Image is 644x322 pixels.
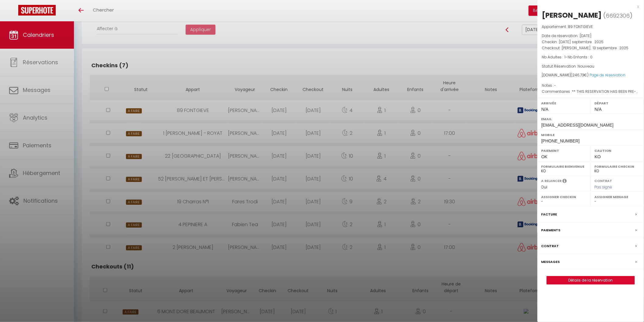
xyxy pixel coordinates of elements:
[541,163,587,170] label: Formulaire Bienvenue
[595,107,602,112] span: N/A
[595,184,612,190] span: Pas signé
[547,276,635,284] a: Détails de la réservation
[542,82,639,89] p: Notes :
[571,72,589,78] span: ( €)
[542,39,639,45] p: Checkin :
[5,2,23,21] button: Ouvrir le widget de chat LiveChat
[541,154,548,159] span: OK
[542,45,639,51] p: Checkout :
[568,54,593,60] span: Nb Enfants : 0
[542,72,639,78] div: [DOMAIN_NAME]
[541,178,562,184] label: A relancer
[563,178,567,185] i: Sélectionner OUI si vous souhaiter envoyer les séquences de messages post-checkout
[542,54,639,60] p: -
[580,33,592,38] span: [DATE]
[578,64,595,69] span: Nouveau
[541,116,640,122] label: Email
[595,148,640,154] label: Caution
[541,107,548,112] span: N/A
[541,148,587,154] label: Paiement
[541,227,561,233] label: Paiements
[542,24,639,30] p: Appartement :
[542,89,639,95] p: Commentaires :
[572,72,584,78] span: 246.73
[595,154,601,159] span: KO
[595,100,640,106] label: Départ
[541,259,560,265] label: Messages
[541,138,580,143] span: [PHONE_NUMBER]
[542,33,639,39] p: Date de réservation :
[568,24,593,29] span: 89 FONTGIEVE
[542,54,566,60] span: Nb Adultes : 1
[542,63,639,69] p: Statut Réservation :
[554,83,556,88] span: -
[595,194,640,200] label: Assigner Menage
[595,178,612,182] label: Contrat
[541,194,587,200] label: Assigner Checkin
[590,72,626,78] a: Page de réservation
[606,12,630,19] span: 6692306
[541,243,559,249] label: Contrat
[604,11,633,20] span: ( )
[547,276,635,285] button: Détails de la réservation
[559,39,604,44] span: [DATE] septembre . 2025
[541,100,587,106] label: Arrivée
[537,3,639,10] div: x
[542,10,602,20] div: [PERSON_NAME]
[541,123,614,128] span: [EMAIL_ADDRESS][DOMAIN_NAME]
[541,211,557,218] label: Facture
[562,45,629,51] span: [PERSON_NAME]. 13 septembre . 2025
[541,132,640,138] label: Mobile
[595,163,640,170] label: Formulaire Checkin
